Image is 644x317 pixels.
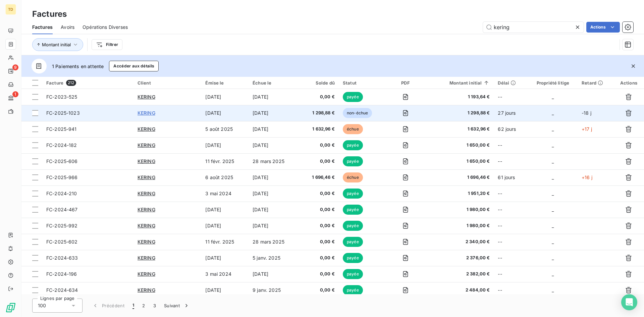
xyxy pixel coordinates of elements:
span: 1 [12,91,18,97]
span: KERING [138,142,155,148]
span: _ [552,191,554,196]
span: _ [552,255,554,261]
span: payée [343,140,363,150]
td: -- [494,250,528,266]
span: KERING [138,94,155,100]
span: FC-2023-525 [46,94,77,100]
span: 1 [132,302,134,309]
img: Logo LeanPay [5,302,16,313]
span: payée [343,205,363,215]
span: 1 Paiements en attente [52,63,104,70]
span: Opérations Diverses [83,24,128,31]
span: _ [552,207,554,212]
span: KERING [138,271,155,277]
span: 1 632,96 € [429,126,490,133]
td: 3 mai 2024 [201,186,249,202]
span: 2 340,00 € [429,239,490,245]
span: payée [343,92,363,102]
td: [DATE] [201,89,249,105]
td: -- [494,137,528,153]
td: 62 jours [494,121,528,137]
td: [DATE] [201,282,249,298]
span: 1 650,00 € [429,158,490,165]
span: KERING [138,207,155,212]
span: 2 382,00 € [429,271,490,277]
span: FC-2025-1023 [46,110,80,116]
span: _ [552,94,554,100]
td: [DATE] [249,121,297,137]
span: KERING [138,110,155,116]
span: payée [343,253,363,263]
span: _ [552,158,554,164]
td: [DATE] [201,250,249,266]
span: _ [552,287,554,293]
td: -- [494,234,528,250]
span: 0,00 € [301,255,335,261]
td: [DATE] [249,186,297,202]
td: 27 jours [494,105,528,121]
td: 5 janv. 2025 [249,250,297,266]
td: [DATE] [201,105,249,121]
span: Factures [32,24,53,31]
span: FC-2025-606 [46,158,78,164]
button: Précédent [88,299,128,313]
span: KERING [138,191,155,196]
div: Échue le [253,80,293,86]
span: FC-2025-992 [46,223,78,228]
td: [DATE] [249,218,297,234]
span: 0,00 € [301,239,335,245]
input: Rechercher [483,22,584,33]
span: KERING [138,287,155,293]
span: 2 484,00 € [429,287,490,294]
td: -- [494,153,528,169]
span: 1 696,46 € [429,174,490,181]
span: échue [343,172,363,182]
span: 1 951,20 € [429,190,490,197]
span: FC-2024-182 [46,142,77,148]
td: 11 févr. 2025 [201,153,249,169]
button: Actions [586,22,620,33]
span: 0,00 € [301,158,335,165]
td: [DATE] [249,202,297,218]
span: Montant initial [42,42,71,47]
div: Propriété litige [532,80,574,86]
span: FC-2024-196 [46,271,77,277]
span: KERING [138,223,155,228]
span: -18 j [582,110,591,116]
div: Statut [343,80,382,86]
button: Filtrer [92,39,122,50]
span: 0,00 € [301,94,335,100]
span: 1 298,88 € [301,110,335,116]
td: -- [494,266,528,282]
button: Montant initial [32,38,83,51]
button: 2 [138,299,149,313]
button: 1 [128,299,138,313]
td: 3 mai 2024 [201,266,249,282]
span: 2 376,00 € [429,255,490,261]
span: 212 [66,80,76,86]
span: FC-2024-633 [46,255,78,261]
div: PDF [390,80,421,86]
span: _ [552,271,554,277]
span: payée [343,237,363,247]
button: Accéder aux détails [109,61,159,71]
td: -- [494,282,528,298]
div: Client [138,80,198,86]
span: _ [552,126,554,132]
span: _ [552,142,554,148]
div: TD [5,4,16,15]
td: 28 mars 2025 [249,234,297,250]
div: Actions [618,80,640,86]
span: KERING [138,126,155,132]
div: Délai [498,80,524,86]
span: Avoirs [61,24,74,31]
span: échue [343,124,363,134]
span: KERING [138,255,155,261]
td: [DATE] [249,137,297,153]
td: -- [494,186,528,202]
span: KERING [138,158,155,164]
span: FC-2025-966 [46,174,78,180]
td: [DATE] [249,266,297,282]
button: 3 [149,299,160,313]
td: [DATE] [201,202,249,218]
